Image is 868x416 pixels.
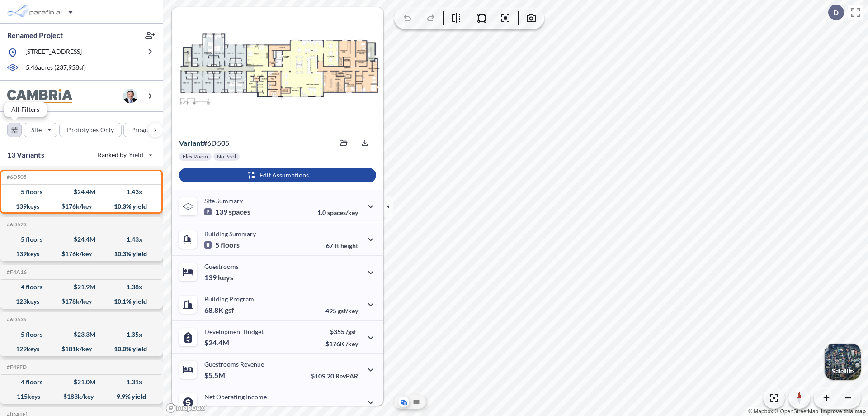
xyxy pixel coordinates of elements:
p: 68.8K [204,306,234,315]
p: 5 [204,240,240,249]
p: All Filters [11,106,39,113]
button: Program [123,123,172,137]
span: spaces [229,207,250,216]
p: Program [131,125,156,134]
p: Building Program [204,295,254,303]
button: Edit Assumptions [179,168,376,182]
p: Guestrooms [204,263,239,270]
span: spaces/key [327,209,358,216]
button: Prototypes Only [59,123,122,137]
p: Site Summary [204,197,243,205]
h5: Click to copy the code [5,316,27,323]
p: 139 [204,207,250,216]
span: floors [221,240,240,249]
p: $5.5M [204,371,226,380]
a: Mapbox homepage [165,403,205,413]
button: Aerial View [398,397,409,407]
p: Site [31,125,42,134]
span: Variant [179,139,203,147]
p: 13 Variants [7,149,44,160]
p: Satellite [832,368,854,375]
p: 139 [204,273,233,282]
p: Net Operating Income [204,393,267,401]
p: # 6d505 [179,139,229,148]
span: ft [335,242,339,249]
img: BrandImage [7,89,72,103]
button: Switcher ImageSatellite [825,344,861,380]
a: Mapbox [748,408,773,415]
span: /gsf [346,328,356,335]
span: Yield [129,150,144,159]
button: Site Plan [411,397,422,407]
button: Site [24,123,57,137]
a: OpenStreetMap [774,408,818,415]
p: $355 [325,328,358,335]
p: Development Budget [204,328,264,335]
img: Switcher Image [825,344,861,380]
p: No Pool [217,153,236,160]
button: Ranked by Yield [90,148,158,162]
p: Edit Assumptions [259,171,309,180]
p: $2.5M [204,403,226,412]
p: Prototypes Only [67,125,114,134]
p: 67 [326,242,358,249]
h5: Click to copy the code [5,221,27,228]
p: [STREET_ADDRESS] [25,47,82,58]
p: 495 [325,307,358,315]
p: 5.46 acres ( 237,958 sf) [26,63,86,73]
p: $24.4M [204,338,231,347]
p: $176K [325,340,358,348]
span: /key [346,340,358,348]
a: Improve this map [821,408,866,415]
p: Flex Room [183,153,208,160]
h5: Click to copy the code [5,364,27,370]
span: margin [338,405,358,412]
span: keys [218,273,233,282]
span: gsf/key [338,307,358,315]
p: Building Summary [204,230,256,238]
span: height [340,242,358,249]
img: user logo [123,89,137,103]
p: 1.0 [317,209,358,216]
p: Guestrooms Revenue [204,360,264,368]
p: D [833,9,839,17]
span: gsf [225,306,234,315]
h5: Click to copy the code [5,269,27,275]
p: Renamed Project [7,30,63,40]
p: $109.20 [311,372,358,380]
h5: Click to copy the code [5,174,27,180]
p: 45.0% [320,405,358,412]
span: RevPAR [335,372,358,380]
